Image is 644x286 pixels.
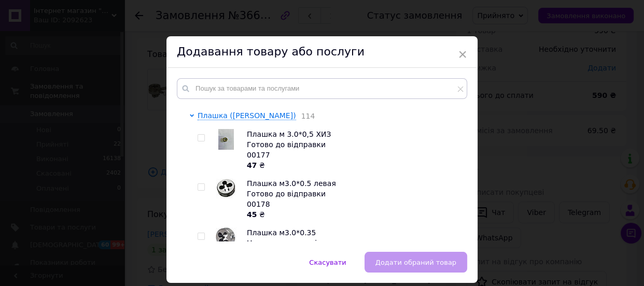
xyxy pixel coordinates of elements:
div: Додавання товару або послуги [166,36,478,68]
span: 114 [296,112,315,120]
b: 45 [247,210,257,219]
span: Плашка м3.0*0.35 [247,228,316,237]
b: 47 [247,161,257,169]
span: Скасувати [309,259,346,266]
div: ₴ [247,160,461,170]
button: Скасувати [298,252,357,273]
div: Готово до відправки [247,189,461,199]
div: ₴ [247,209,461,220]
span: Плашка ([PERSON_NAME]) [198,111,296,120]
img: Плашка м3.0*0.35 [216,227,236,248]
img: Плашка м 3.0*0,5 ХИЗ [218,129,234,150]
input: Пошук за товарами та послугами [177,78,467,99]
span: 00177 [247,151,270,159]
span: Плашка м 3.0*0,5 ХИЗ [247,130,331,138]
span: 00178 [247,200,270,208]
span: Плашка м3.0*0.5 левая [247,179,336,188]
div: Немає в наявності [247,238,461,248]
img: Плашка м3.0*0.5 левая [216,179,236,198]
div: Готово до відправки [247,139,461,150]
span: × [458,46,467,63]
